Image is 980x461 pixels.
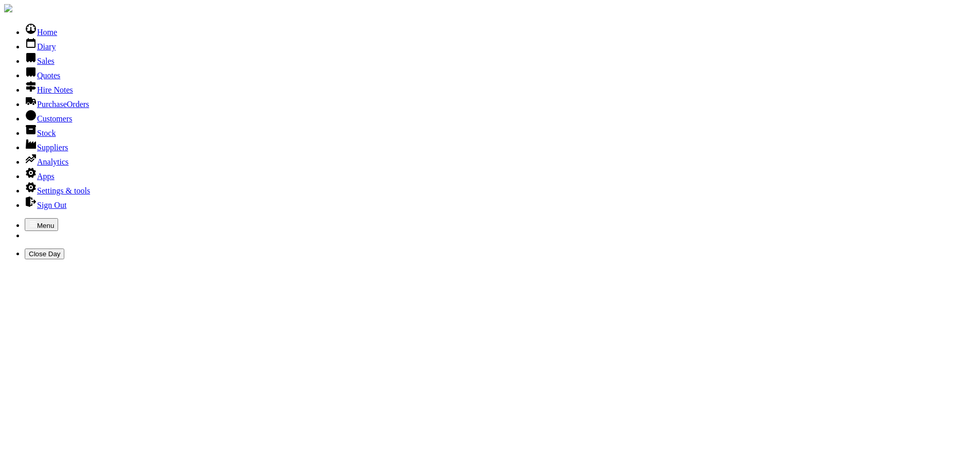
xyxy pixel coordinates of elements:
[25,80,976,95] li: Hire Notes
[25,186,90,195] a: Settings & tools
[25,138,976,152] li: Suppliers
[25,157,68,166] a: Analytics
[25,28,57,37] a: Home
[25,172,55,181] a: Apps
[25,123,976,138] li: Stock
[25,51,976,66] li: Sales
[25,129,56,137] a: Stock
[25,42,56,51] a: Diary
[25,85,73,94] a: Hire Notes
[25,249,64,259] button: Close Day
[25,201,66,209] a: Sign Out
[25,218,58,231] button: Menu
[25,57,55,65] a: Sales
[25,143,68,152] a: Suppliers
[4,4,12,12] img: companylogo.jpg
[25,100,89,109] a: PurchaseOrders
[25,71,60,80] a: Quotes
[25,114,72,123] a: Customers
